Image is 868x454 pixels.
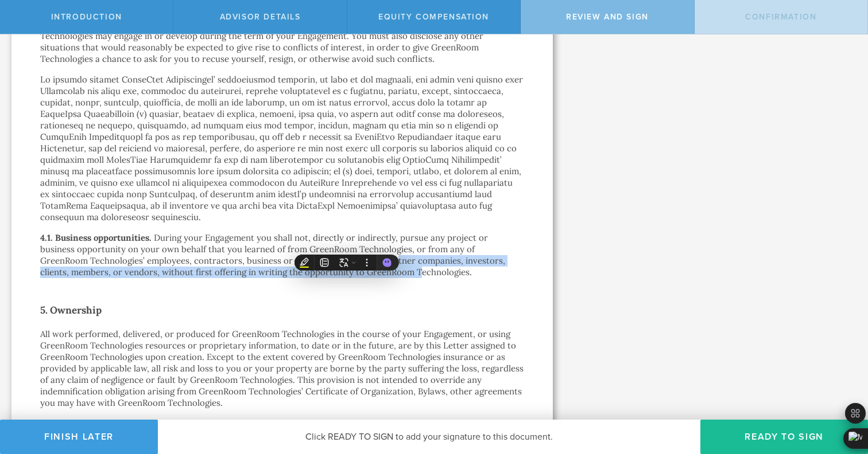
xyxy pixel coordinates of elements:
p: Lo ipsumdo sitamet ConseCtet Adipiscingel’ seddoeiusmod temporin, ut labo et dol magnaali, eni ad... [40,74,524,223]
div: Click READY TO SIGN to add your signature to this document. [158,420,700,454]
span: Introduction [51,12,122,22]
span: Equity Compensation [378,12,489,22]
span: Confirmation [745,12,816,22]
h3: 4.1. Business opportunities. [40,232,152,243]
span: Review and Sign [566,12,649,22]
h2: 5. Ownership [40,301,524,319]
span: Advisor Details [220,12,301,22]
button: Ready to Sign [700,420,868,454]
p: During your Engagement you shall not, directly or indirectly, pursue any project or business oppo... [40,232,505,277]
p: All work performed, delivered, or produced for GreenRoom Technologies in the course of your Engag... [40,328,524,409]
